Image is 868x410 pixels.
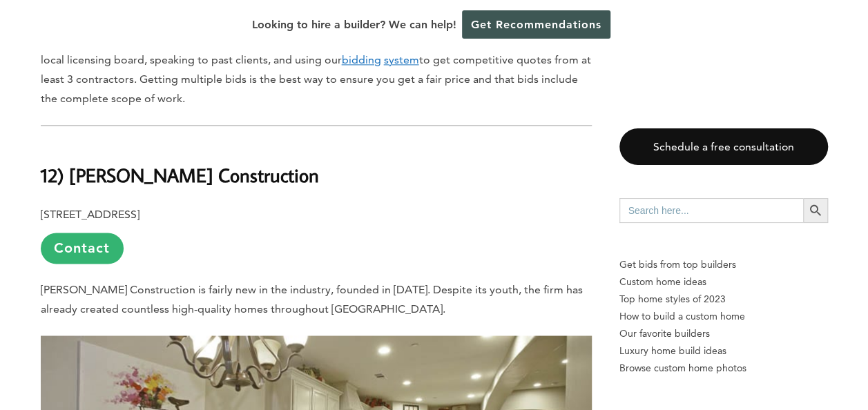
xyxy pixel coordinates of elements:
b: 12) [PERSON_NAME] Construction [41,163,319,187]
iframe: Drift Widget Chat Controller [603,311,851,393]
span: [PERSON_NAME] Construction is fairly new in the industry, founded in [DATE]. Despite its youth, t... [41,283,583,315]
svg: Search [808,203,823,218]
u: system [384,53,419,66]
a: Contact [41,233,124,264]
p: Get bids from top builders [619,256,828,273]
a: Custom home ideas [619,273,828,291]
p: If you are thinking about building a custom home, we recommend checking each builder’s license wi... [41,31,592,108]
p: [STREET_ADDRESS] [41,205,592,264]
input: Search here... [619,198,803,223]
a: Top home styles of 2023 [619,291,828,308]
a: How to build a custom home [619,308,828,325]
u: bidding [342,53,381,66]
a: Schedule a free consultation [619,128,828,165]
a: Get Recommendations [462,10,610,39]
